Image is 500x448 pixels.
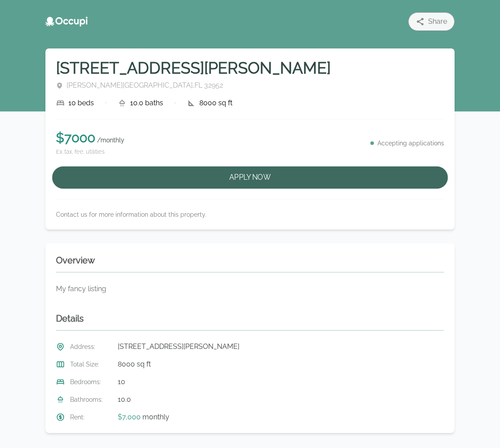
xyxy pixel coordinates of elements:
[70,378,112,386] span: Bedrooms :
[408,12,455,31] button: Share
[56,254,444,273] h2: Overview
[141,413,169,421] span: monthly
[104,98,107,108] div: •
[56,148,124,156] small: Ex. tax, fee, utilities
[70,413,112,422] span: Rent :
[56,283,444,295] div: My fancy listing
[70,342,112,351] span: Address :
[377,139,444,148] p: Accepting applications
[118,377,125,387] span: 10
[56,312,444,331] h2: Details
[67,80,223,91] span: [PERSON_NAME][GEOGRAPHIC_DATA] , FL 32952
[70,395,112,404] span: Bathrooms :
[70,360,112,369] span: Total Size :
[97,137,124,144] span: / monthly
[56,210,444,219] p: Contact us for more information about this property.
[428,16,447,27] span: Share
[68,98,94,108] span: 10 beds
[118,341,239,352] span: [STREET_ADDRESS][PERSON_NAME]
[56,59,444,77] h1: [STREET_ADDRESS][PERSON_NAME]
[118,394,131,405] span: 10.0
[174,98,176,108] div: •
[56,130,124,146] p: $ 7000
[118,359,151,370] span: 8000 sq ft
[199,98,232,108] span: 8000 sq ft
[52,167,448,189] button: Apply Now
[130,98,163,108] span: 10.0 baths
[118,413,141,421] span: $7,000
